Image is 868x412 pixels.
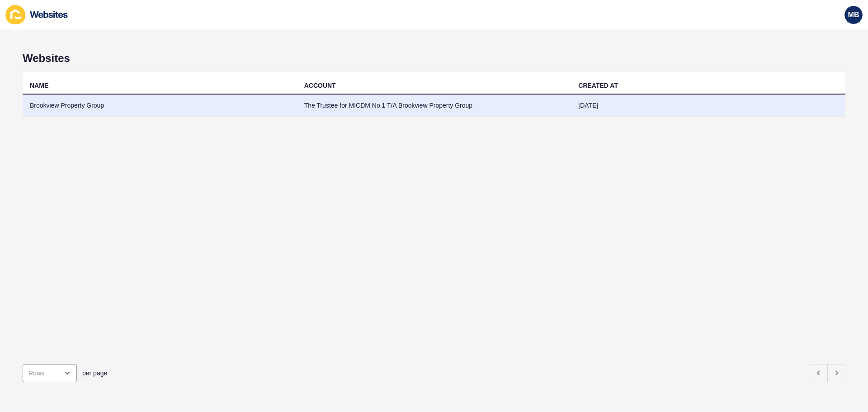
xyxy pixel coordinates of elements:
div: CREATED AT [578,81,618,90]
div: open menu [23,364,77,382]
td: [DATE] [571,95,845,117]
span: MB [848,10,859,19]
h1: Websites [23,52,845,65]
div: NAME [30,81,48,90]
td: The Trustee for MICDM No.1 T/A Brookview Property Group [297,95,571,117]
div: ACCOUNT [304,81,336,90]
span: per page [82,369,107,378]
td: Brookview Property Group [23,95,297,117]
